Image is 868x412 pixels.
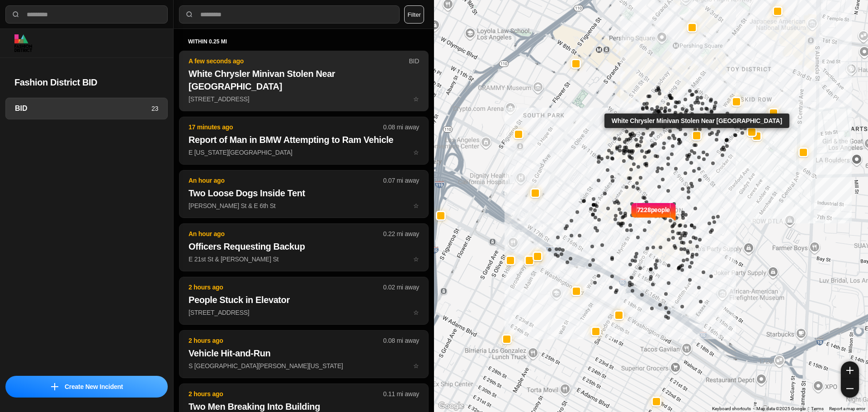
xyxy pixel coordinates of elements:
[179,308,429,316] a: 2 hours ago0.02 mi awayPeople Stuck in Elevator[STREET_ADDRESS]star
[179,117,429,165] button: 17 minutes ago0.08 mi awayReport of Man in BMW Attempting to Ram VehicleE [US_STATE][GEOGRAPHIC_D...
[829,406,865,411] a: Report a map error
[692,130,702,140] button: White Chrysler Minivan Stolen Near [GEOGRAPHIC_DATA]
[189,336,383,345] p: 2 hours ago
[811,406,824,411] a: Terms (opens in new tab)
[5,376,168,398] button: iconCreate New Incident
[185,10,194,19] img: search
[179,148,429,156] a: 17 minutes ago0.08 mi awayReport of Man in BMW Attempting to Ram VehicleE [US_STATE][GEOGRAPHIC_D...
[14,34,32,52] img: logo
[179,277,429,325] button: 2 hours ago0.02 mi awayPeople Stuck in Elevator[STREET_ADDRESS]star
[637,205,670,225] p: 7228 people
[404,5,424,24] button: Filter
[841,379,859,398] button: zoom-out
[413,202,419,209] span: star
[189,229,383,238] p: An hour ago
[436,400,466,412] img: Google
[189,347,419,360] h2: Vehicle Hit-and-Run
[189,389,383,398] p: 2 hours ago
[413,309,419,316] span: star
[846,367,854,374] img: zoom-in
[413,149,419,156] span: star
[189,255,419,264] p: E 21st St & [PERSON_NAME] St
[846,385,854,392] img: zoom-out
[51,383,58,390] img: icon
[179,202,429,209] a: An hour ago0.07 mi awayTwo Loose Dogs Inside Tent[PERSON_NAME] St & E 6th Ststar
[604,113,789,128] div: White Chrysler Minivan Stolen Near [GEOGRAPHIC_DATA]
[189,201,419,210] p: [PERSON_NAME] St & E 6th St
[189,187,419,199] h2: Two Loose Dogs Inside Tent
[413,256,419,263] span: star
[189,133,419,146] h2: Report of Man in BMW Attempting to Ram Vehicle
[383,283,419,292] p: 0.02 mi away
[14,76,159,89] h2: Fashion District BID
[179,51,429,111] button: A few seconds agoBIDWhite Chrysler Minivan Stolen Near [GEOGRAPHIC_DATA][STREET_ADDRESS]star
[189,123,383,132] p: 17 minutes ago
[630,202,637,222] img: notch
[179,170,429,218] button: An hour ago0.07 mi awayTwo Loose Dogs Inside Tent[PERSON_NAME] St & E 6th Ststar
[712,406,751,412] button: Keyboard shortcuts
[179,330,429,378] button: 2 hours ago0.08 mi awayVehicle Hit-and-RunS [GEOGRAPHIC_DATA][PERSON_NAME][US_STATE]star
[11,10,20,19] img: search
[151,104,158,113] p: 23
[15,103,151,114] h3: BID
[189,57,409,66] p: A few seconds ago
[179,223,429,271] button: An hour ago0.22 mi awayOfficers Requesting BackupE 21st St & [PERSON_NAME] Ststar
[5,98,168,119] a: BID23
[65,382,123,391] p: Create New Incident
[413,362,419,369] span: star
[413,95,419,103] span: star
[189,283,383,292] p: 2 hours ago
[179,362,429,369] a: 2 hours ago0.08 mi awayVehicle Hit-and-RunS [GEOGRAPHIC_DATA][PERSON_NAME][US_STATE]star
[409,57,419,66] p: BID
[189,95,419,104] p: [STREET_ADDRESS]
[383,229,419,238] p: 0.22 mi away
[383,389,419,398] p: 0.11 mi away
[188,38,420,45] h5: within 0.25 mi
[841,361,859,379] button: zoom-in
[756,406,806,411] span: Map data ©2025 Google
[179,255,429,263] a: An hour ago0.22 mi awayOfficers Requesting BackupE 21st St & [PERSON_NAME] Ststar
[383,336,419,345] p: 0.08 mi away
[189,361,419,370] p: S [GEOGRAPHIC_DATA][PERSON_NAME][US_STATE]
[179,95,429,103] a: A few seconds agoBIDWhite Chrysler Minivan Stolen Near [GEOGRAPHIC_DATA][STREET_ADDRESS]star
[670,202,677,222] img: notch
[189,294,419,306] h2: People Stuck in Elevator
[189,67,419,93] h2: White Chrysler Minivan Stolen Near [GEOGRAPHIC_DATA]
[189,176,383,185] p: An hour ago
[189,308,419,317] p: [STREET_ADDRESS]
[189,148,419,157] p: E [US_STATE][GEOGRAPHIC_DATA]
[189,240,419,253] h2: Officers Requesting Backup
[436,400,466,412] a: Open this area in Google Maps (opens a new window)
[383,176,419,185] p: 0.07 mi away
[383,123,419,132] p: 0.08 mi away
